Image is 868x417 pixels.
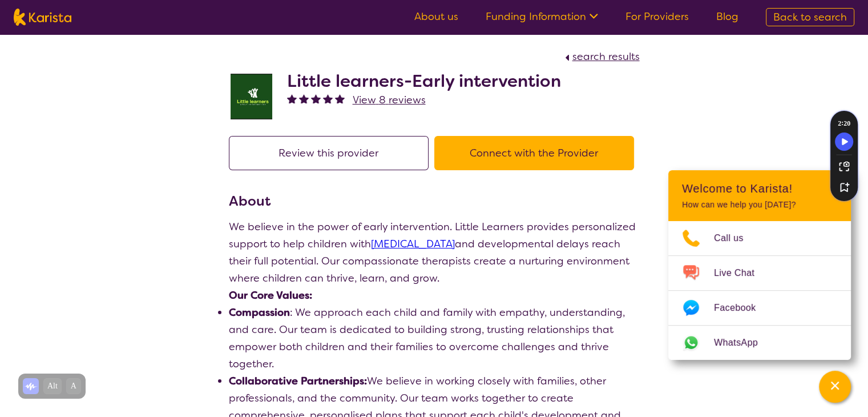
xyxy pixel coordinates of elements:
[371,237,455,251] a: [MEDICAL_DATA]
[773,10,847,24] span: Back to search
[229,218,640,287] p: We believe in the power of early intervention. Little Learners provides personalized support to h...
[299,94,309,103] img: fullstar
[353,91,426,109] a: View 8 reviews
[682,200,837,210] p: How can we help you [DATE]?
[714,334,772,351] span: WhatsApp
[287,94,297,103] img: fullstar
[353,93,426,107] span: View 8 reviews
[572,50,640,63] span: search results
[311,94,321,103] img: fullstar
[625,10,689,23] a: For Providers
[335,94,345,103] img: fullstar
[714,230,757,247] span: Call us
[414,10,458,23] a: About us
[229,136,429,170] button: Review this provider
[229,146,434,160] a: Review this provider
[229,374,367,388] strong: Collaborative Partnerships:
[229,304,640,372] li: : We approach each child and family with empathy, understanding, and care. Our team is dedicated ...
[668,221,851,360] ul: Choose channel
[229,74,274,119] img: f55hkdaos5cvjyfbzwno.jpg
[668,326,851,360] a: Web link opens in a new tab.
[819,371,851,403] button: Channel Menu
[486,10,598,23] a: Funding Information
[287,71,561,91] h2: Little learners-Early intervention
[434,146,640,160] a: Connect with the Provider
[434,136,634,170] button: Connect with the Provider
[668,170,851,360] div: Channel Menu
[323,94,333,103] img: fullstar
[229,288,312,302] strong: Our Core Values:
[714,299,769,316] span: Facebook
[229,191,640,211] h3: About
[682,182,837,195] h2: Welcome to Karista!
[766,8,854,26] a: Back to search
[716,10,738,23] a: Blog
[714,264,768,282] span: Live Chat
[562,50,640,63] a: search results
[229,306,290,319] strong: Compassion
[14,9,71,26] img: Karista logo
